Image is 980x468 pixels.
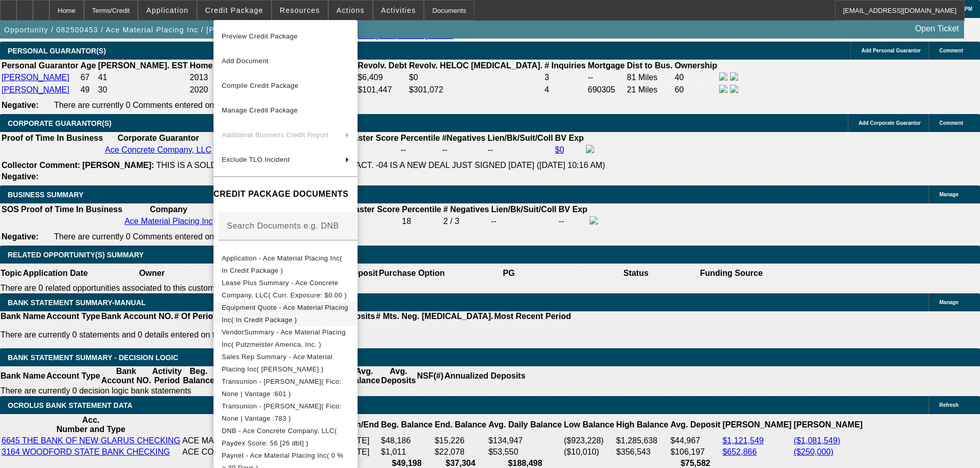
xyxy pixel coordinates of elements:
[222,156,290,163] span: Exclude TLO Incident
[213,351,358,376] button: Sales Rep Summary - Ace Material Placing Inc( Zallik, Asher )
[222,304,348,324] span: Equipment Quote - Ace Material Placing Inc( In Credit Package )
[222,106,298,114] span: Manage Credit Package
[222,378,342,398] span: Transunion - [PERSON_NAME]( Fico: None | Vantage :601 )
[213,302,358,326] button: Equipment Quote - Ace Material Placing Inc( In Credit Package )
[213,277,358,302] button: Lease Plus Summary - Ace Concrete Company, LLC( Curr. Exposure: $0.00 )
[213,425,358,450] button: DNB - Ace Concrete Company, LLC( Paydex Score: 56 [26 dbt] )
[222,328,346,348] span: VendorSummary - Ace Material Placing Inc( Putzmeister America, Inc. )
[222,279,347,299] span: Lease Plus Summary - Ace Concrete Company, LLC( Curr. Exposure: $0.00 )
[222,254,342,274] span: Application - Ace Material Placing Inc( In Credit Package )
[213,188,358,200] h4: CREDIT PACKAGE DOCUMENTS
[213,326,358,351] button: VendorSummary - Ace Material Placing Inc( Putzmeister America, Inc. )
[222,57,269,65] span: Add Document
[222,402,342,422] span: Transunion - [PERSON_NAME]( Fico: None | Vantage :783 )
[222,82,298,89] span: Compile Credit Package
[227,221,339,230] mat-label: Search Documents e.g. DNB
[222,353,332,373] span: Sales Rep Summary - Ace Material Placing Inc( [PERSON_NAME] )
[213,400,358,425] button: Transunion - Schimpf, Frank( Fico: None | Vantage :783 )
[222,427,337,447] span: DNB - Ace Concrete Company, LLC( Paydex Score: 56 [26 dbt] )
[213,376,358,400] button: Transunion - Lange, Jonathon( Fico: None | Vantage :601 )
[222,32,298,40] span: Preview Credit Package
[213,252,358,277] button: Application - Ace Material Placing Inc( In Credit Package )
